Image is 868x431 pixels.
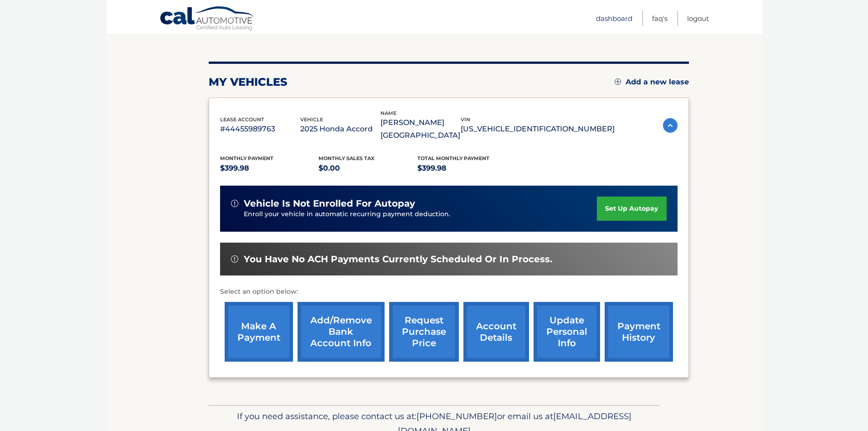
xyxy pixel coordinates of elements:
a: set up autopay [597,197,666,221]
img: alert-white.svg [231,200,238,207]
span: [PHONE_NUMBER] [416,411,497,421]
p: [PERSON_NAME][GEOGRAPHIC_DATA] [380,116,461,142]
a: update personal info [534,302,600,362]
a: FAQ's [652,11,668,26]
span: Monthly Payment [220,155,273,161]
a: payment history [605,302,673,362]
p: 2025 Honda Accord [300,123,380,135]
img: add.svg [615,78,621,85]
a: Cal Automotive [159,6,255,32]
p: Enroll your vehicle in automatic recurring payment deduction. [244,209,597,219]
a: make a payment [225,302,293,362]
p: $0.00 [318,162,417,175]
img: alert-white.svg [231,255,238,263]
span: vehicle is not enrolled for autopay [244,198,415,209]
span: vehicle [300,116,323,123]
a: request purchase price [389,302,459,362]
span: Total Monthly Payment [417,155,489,161]
p: [US_VEHICLE_IDENTIFICATION_NUMBER] [461,123,615,135]
a: Add/Remove bank account info [298,302,385,362]
p: Select an option below: [220,286,678,297]
span: You have no ACH payments currently scheduled or in process. [244,254,552,265]
span: lease account [220,116,264,123]
h2: my vehicles [209,75,288,89]
p: $399.98 [220,162,319,175]
span: Monthly sales Tax [318,155,375,161]
span: vin [461,116,470,123]
a: Dashboard [596,11,632,26]
p: $399.98 [417,162,516,175]
span: name [380,110,396,116]
a: Add a new lease [615,78,689,87]
a: Logout [687,11,709,26]
p: #44455989763 [220,123,300,135]
img: accordion-active.svg [663,118,678,133]
a: account details [463,302,529,362]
